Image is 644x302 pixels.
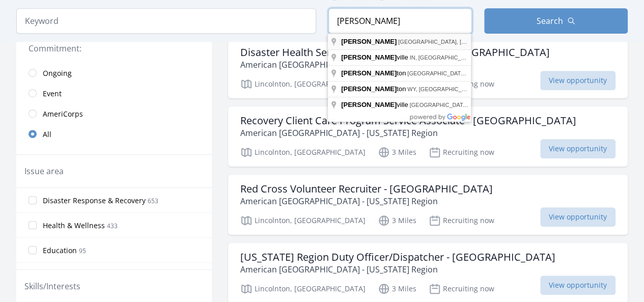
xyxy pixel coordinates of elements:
[398,39,518,45] span: [GEOGRAPHIC_DATA], [GEOGRAPHIC_DATA]
[341,69,397,77] span: [PERSON_NAME]
[537,15,563,27] span: Search
[341,53,409,61] span: ville
[24,165,64,177] legend: Issue area
[240,283,366,295] p: Lincolnton, [GEOGRAPHIC_DATA]
[407,86,477,92] span: WY, [GEOGRAPHIC_DATA]
[240,146,366,158] p: Lincolnton, [GEOGRAPHIC_DATA]
[240,46,550,59] h3: Disaster Health Services Service Associate - [GEOGRAPHIC_DATA]
[341,69,407,77] span: ton
[29,196,37,204] input: Disaster Response & Recovery 653
[16,83,212,103] a: Event
[43,245,77,256] span: Education
[341,38,397,45] span: [PERSON_NAME]
[43,196,146,206] span: Disaster Response & Recovery
[429,146,494,158] p: Recruiting now
[240,183,493,195] h3: Red Cross Volunteer Recruiter - [GEOGRAPHIC_DATA]
[240,127,576,139] p: American [GEOGRAPHIC_DATA] - [US_STATE] Region
[240,59,550,71] p: American [GEOGRAPHIC_DATA] - [US_STATE] Region
[16,103,212,124] a: AmeriCorps
[240,214,366,227] p: Lincolnton, [GEOGRAPHIC_DATA]
[378,214,416,227] p: 3 Miles
[228,106,628,167] a: Recovery Client Care Program Service Associate - [GEOGRAPHIC_DATA] American [GEOGRAPHIC_DATA] - [...
[540,71,615,90] span: View opportunity
[79,246,86,255] span: 95
[43,89,62,99] span: Event
[228,38,628,98] a: Disaster Health Services Service Associate - [GEOGRAPHIC_DATA] American [GEOGRAPHIC_DATA] - [US_S...
[16,124,212,144] a: All
[43,129,51,140] span: All
[341,101,409,108] span: ville
[378,283,416,295] p: 3 Miles
[24,280,80,292] legend: Skills/Interests
[341,85,407,93] span: ton
[29,42,200,54] legend: Commitment:
[378,146,416,158] p: 3 Miles
[43,68,72,78] span: Ongoing
[16,8,316,34] input: Keyword
[407,70,527,76] span: [GEOGRAPHIC_DATA], [GEOGRAPHIC_DATA]
[341,85,397,93] span: [PERSON_NAME]
[228,175,628,235] a: Red Cross Volunteer Recruiter - [GEOGRAPHIC_DATA] American [GEOGRAPHIC_DATA] - [US_STATE] Region ...
[240,78,366,90] p: Lincolnton, [GEOGRAPHIC_DATA]
[240,251,555,263] h3: [US_STATE] Region Duty Officer/Dispatcher - [GEOGRAPHIC_DATA]
[540,276,615,295] span: View opportunity
[240,263,555,276] p: American [GEOGRAPHIC_DATA] - [US_STATE] Region
[43,109,83,119] span: AmeriCorps
[409,54,477,61] span: IN, [GEOGRAPHIC_DATA]
[429,283,494,295] p: Recruiting now
[341,53,397,61] span: [PERSON_NAME]
[341,101,397,108] span: [PERSON_NAME]
[16,63,212,83] a: Ongoing
[484,8,628,34] button: Search
[540,207,615,227] span: View opportunity
[409,102,529,108] span: [GEOGRAPHIC_DATA], [GEOGRAPHIC_DATA]
[29,246,37,254] input: Education 95
[43,221,105,231] span: Health & Wellness
[328,8,472,34] input: Location
[29,221,37,229] input: Health & Wellness 433
[240,195,493,207] p: American [GEOGRAPHIC_DATA] - [US_STATE] Region
[240,115,576,127] h3: Recovery Client Care Program Service Associate - [GEOGRAPHIC_DATA]
[148,197,158,205] span: 653
[107,222,118,230] span: 433
[540,139,615,158] span: View opportunity
[429,214,494,227] p: Recruiting now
